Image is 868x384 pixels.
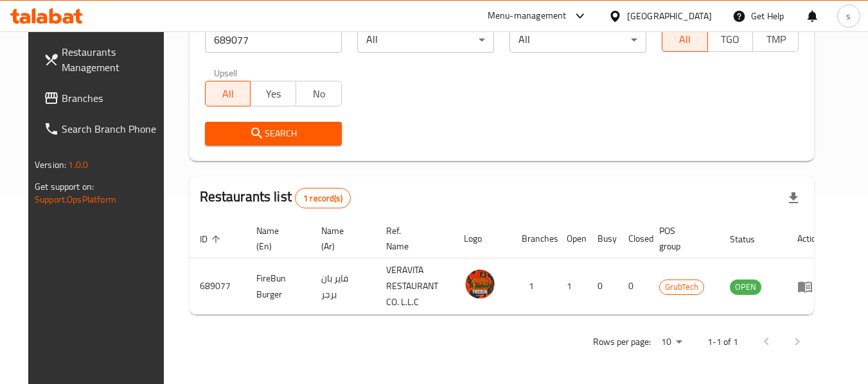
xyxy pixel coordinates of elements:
[35,156,66,173] span: Version:
[730,280,761,294] span: OPEN
[758,30,793,49] span: TMP
[618,258,649,315] td: 0
[587,258,618,315] td: 0
[190,258,246,315] td: 689077
[246,258,311,315] td: FireBun Burger
[35,178,94,195] span: Get support on:
[730,280,761,295] div: OPEN
[35,191,116,208] a: Support.OpsPlatform
[215,126,332,142] span: Search
[256,223,296,254] span: Name (En)
[205,122,342,146] button: Search
[713,30,748,49] span: TGO
[296,192,350,205] span: 1 record(s)
[730,231,772,247] span: Status
[509,27,646,53] div: All
[488,8,567,24] div: Menu-management
[662,26,708,52] button: All
[556,219,587,258] th: Open
[205,27,342,53] input: Search for restaurant name or ID..
[311,258,376,315] td: فاير بان برجر
[301,85,337,103] span: No
[511,219,556,258] th: Branches
[321,223,360,254] span: Name (Ar)
[68,156,88,173] span: 1.0.0
[296,81,342,106] button: No
[659,223,704,254] span: POS group
[62,121,163,137] span: Search Branch Phone
[511,258,556,315] td: 1
[33,113,173,144] a: Search Branch Phone
[797,279,821,294] div: Menu
[33,83,173,113] a: Branches
[752,26,799,52] button: TMP
[464,268,496,300] img: FireBun Burger
[200,231,224,247] span: ID
[205,81,251,106] button: All
[62,90,163,106] span: Branches
[587,219,618,258] th: Busy
[787,219,831,258] th: Action
[627,9,712,23] div: [GEOGRAPHIC_DATA]
[454,219,511,258] th: Logo
[211,85,246,103] span: All
[668,30,703,49] span: All
[62,44,163,75] span: Restaurants Management
[256,85,291,103] span: Yes
[556,258,587,315] td: 1
[200,187,351,208] h2: Restaurants list
[778,183,809,213] div: Export file
[250,81,296,106] button: Yes
[593,334,651,350] p: Rows per page:
[660,280,704,294] span: GrubTech
[190,219,831,315] table: enhanced table
[618,219,649,258] th: Closed
[386,223,438,254] span: Ref. Name
[707,334,738,350] p: 1-1 of 1
[295,188,351,208] div: Total records count
[846,9,851,23] span: s
[357,27,494,53] div: All
[33,37,173,83] a: Restaurants Management
[707,26,754,52] button: TGO
[656,333,687,352] div: Rows per page:
[376,258,454,315] td: VERAVITA RESTAURANT CO. L.L.C
[214,68,238,77] label: Upsell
